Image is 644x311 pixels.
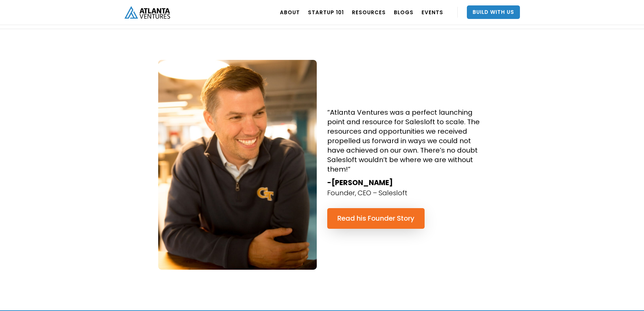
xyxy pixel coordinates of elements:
[394,3,413,22] a: BLOGS
[308,3,344,22] a: Startup 101
[327,178,393,187] strong: -[PERSON_NAME]
[467,5,520,19] a: Build With Us
[327,188,407,198] p: Founder, CEO – Salesloft
[422,3,443,22] a: EVENTS
[352,3,386,22] a: RESOURCES
[327,208,425,229] a: Read his Founder Story
[158,60,317,270] img: Kyle porter site image
[280,3,300,22] a: ABOUT
[327,108,486,174] h4: “Atlanta Ventures was a perfect launching point and resource for Salesloft to scale. The resource...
